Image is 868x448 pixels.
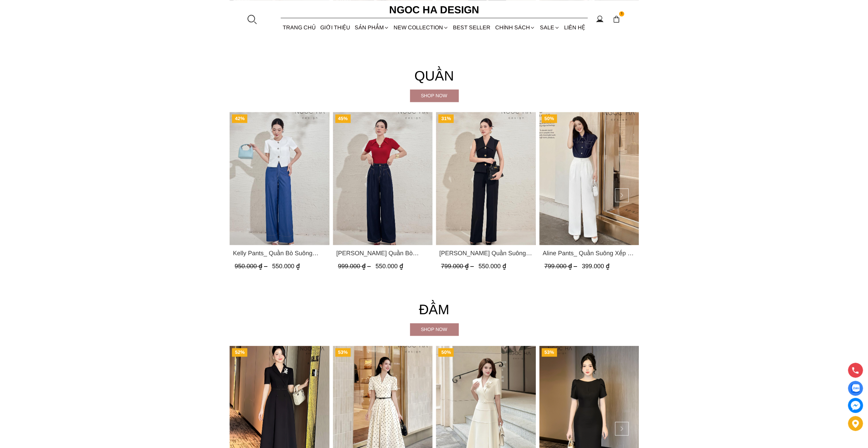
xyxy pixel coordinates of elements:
span: 550.000 ₫ [375,263,403,270]
span: 950.000 ₫ [235,263,269,270]
a: Display image [848,381,863,396]
span: [PERSON_NAME] Quần Bò Suông Xếp LY Màu Xanh Đậm Q065 [336,248,429,258]
span: [PERSON_NAME] Quần Suông Trắng Q059 [439,248,532,258]
a: Link to Kelly Pants_ Quần Bò Suông Màu Xanh Q066 [233,248,326,258]
img: img-CART-ICON-ksit0nf1 [613,15,620,23]
span: Aline Pants_ Quần Suông Xếp Ly Mềm Q063 [542,248,635,258]
div: Shop now [410,92,458,99]
a: Shop now [410,89,458,102]
a: NEW COLLECTION [391,18,451,37]
a: TRANG CHỦ [281,18,318,37]
a: Product image - Lara Pants_ Quần Suông Trắng Q059 [436,112,536,245]
span: Kelly Pants_ Quần Bò Suông Màu Xanh Q066 [233,248,326,258]
div: Shop now [410,326,458,333]
a: Link to Lara Pants_ Quần Suông Trắng Q059 [439,248,532,258]
span: 799.000 ₫ [441,263,475,270]
a: Product image - Kaytlyn Pants_ Quần Bò Suông Xếp LY Màu Xanh Đậm Q065 [333,112,432,245]
h4: Đầm [230,299,639,320]
a: LIÊN HỆ [562,18,587,37]
h4: Quần [230,65,639,87]
a: Shop now [410,323,458,335]
span: 999.000 ₫ [338,263,372,270]
a: SALE [538,18,562,37]
span: 550.000 ₫ [272,263,300,270]
a: Product image - Aline Pants_ Quần Suông Xếp Ly Mềm Q063 [539,112,639,245]
a: Product image - Kelly Pants_ Quần Bò Suông Màu Xanh Q066 [230,112,329,245]
span: 1 [619,11,624,17]
span: 399.000 ₫ [582,263,609,270]
span: 799.000 ₫ [544,263,578,270]
a: GIỚI THIỆU [318,18,352,37]
div: Chính sách [493,18,538,37]
a: messenger [848,398,863,413]
a: BEST SELLER [451,18,493,37]
img: Display image [851,384,859,393]
div: SẢN PHẨM [352,18,391,37]
span: 550.000 ₫ [479,263,506,270]
a: Link to Kaytlyn Pants_ Quần Bò Suông Xếp LY Màu Xanh Đậm Q065 [336,248,429,258]
a: Link to Aline Pants_ Quần Suông Xếp Ly Mềm Q063 [542,248,635,258]
a: Ngoc Ha Design [383,2,485,18]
